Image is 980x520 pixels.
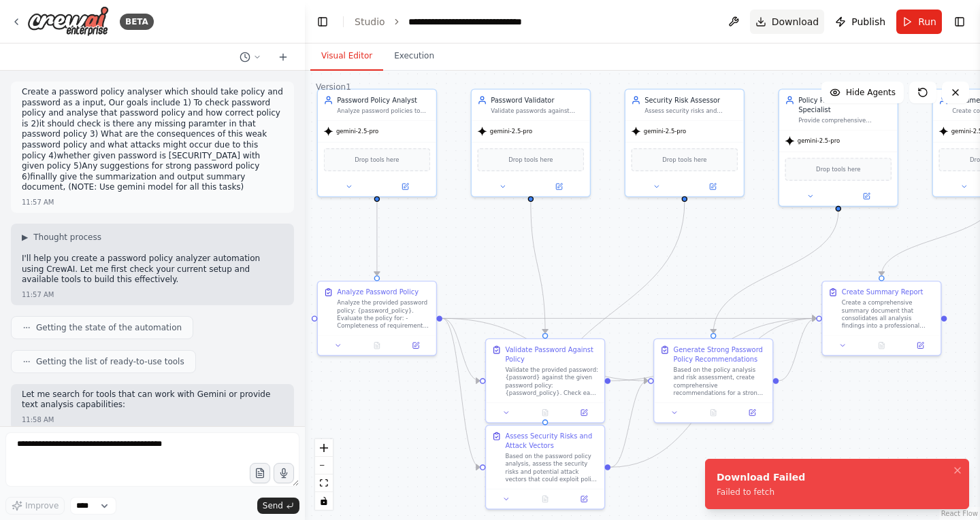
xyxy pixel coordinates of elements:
[750,10,825,34] button: Download
[355,16,385,27] a: Studio
[505,432,598,451] div: Assess Security Risks and Attack Vectors
[355,15,553,29] nav: breadcrumb
[693,407,734,419] button: No output available
[779,313,816,385] g: Edge from a92c3e92-ad13-4d1d-b9bd-ba1714af08ce to bbe9be3f-5234-4623-a183-5d2e9389dba7
[717,487,805,498] div: Failed to fetch
[337,288,419,297] div: Analyze Password Policy
[22,389,283,411] p: Let me search for tools that can work with Gemini or provide text analysis capabilities:
[839,190,894,202] button: Open in side panel
[27,6,109,37] img: Logo
[485,425,606,510] div: Assess Security Risks and Attack VectorsBased on the password policy analysis, assess the securit...
[830,10,891,34] button: Publish
[337,107,430,114] div: Analyze password policies to identify strengths, weaknesses, missing parameters, and potential se...
[317,281,438,356] div: Analyze Password PolicyAnalyze the provided password policy: {password_policy}. Evaluate the poli...
[861,340,902,351] button: No output available
[442,313,480,385] g: Edge from 8e6acd1b-cbd4-4ee8-a946-6229a269c7ce to ba96b01d-462e-4a8e-a931-9df03f459be2
[674,345,767,364] div: Generate Strong Password Policy Recommendations
[846,87,896,98] span: Hide Agents
[22,254,283,285] p: I'll help you create a password policy analyzer automation using CrewAI. Let me first check your ...
[315,457,333,474] button: zoom out
[662,155,706,164] span: Drop tools here
[336,128,378,135] span: gemini-2.5-pro
[505,366,598,397] div: Validate the provided password: {password} against the given password policy: {password_policy}. ...
[950,12,969,31] button: Show right sidebar
[798,137,840,145] span: gemini-2.5-pro
[442,313,816,323] g: Edge from 8e6acd1b-cbd4-4ee8-a946-6229a269c7ce to bbe9be3f-5234-4623-a183-5d2e9389dba7
[357,340,397,351] button: No output available
[568,407,600,419] button: Open in side panel
[532,181,586,192] button: Open in side panel
[918,15,936,29] span: Run
[36,322,182,333] span: Getting the state of the automation
[33,232,101,243] span: Thought process
[316,82,351,92] div: Version 1
[22,232,101,243] button: ▶Thought process
[471,88,591,197] div: Password ValidatorValidate passwords against provided policies by checking each requirement syste...
[821,281,942,356] div: Create Summary ReportCreate a comprehensive summary document that consolidates all analysis findi...
[274,463,294,483] button: Click to speak your automation idea
[851,15,885,29] span: Publish
[490,128,532,135] span: gemini-2.5-pro
[904,340,936,351] button: Open in side panel
[644,107,738,114] div: Assess security risks and potential attack vectors associated with weak password policies. Analyz...
[491,95,584,105] div: Password Validator
[22,415,54,425] div: 11:58 AM
[378,181,432,192] button: Open in side panel
[736,407,768,419] button: Open in side panel
[526,202,550,333] g: Edge from 9b375e1e-f47f-473f-adb5-63414ad50ca1 to ba96b01d-462e-4a8e-a931-9df03f459be2
[272,49,294,65] button: Start a new chat
[337,299,430,330] div: Analyze the provided password policy: {password_policy}. Evaluate the policy for: - Completeness ...
[355,155,399,164] span: Drop tools here
[798,116,892,124] div: Provide comprehensive recommendations for improving password policies based on current industry b...
[674,366,767,397] div: Based on the policy analysis and risk assessment, create comprehensive recommendations for a stro...
[779,88,899,207] div: Policy Recommendation SpecialistProvide comprehensive recommendations for improving password poli...
[485,339,606,423] div: Validate Password Against PolicyValidate the provided password: {password} against the given pass...
[505,453,598,483] div: Based on the password policy analysis, assess the security risks and potential attack vectors tha...
[5,497,65,515] button: Improve
[36,356,184,367] span: Getting the list of ready-to-use tools
[234,49,267,65] button: Switch to previous chat
[644,95,738,105] div: Security Risk Assessor
[315,439,333,510] div: React Flow controls
[896,10,942,34] button: Run
[315,439,333,457] button: zoom in
[525,407,566,419] button: No output available
[337,95,430,105] div: Password Policy Analyst
[399,340,432,351] button: Open in side panel
[798,95,892,114] div: Policy Recommendation Specialist
[821,82,904,103] button: Hide Agents
[525,493,566,505] button: No output available
[22,87,283,193] p: Create a password policy analyser which should take policy and password as a input, Our goals inc...
[22,232,28,243] span: ▶
[372,202,382,275] g: Edge from 52f2f0b2-9f0d-47f5-959e-e7735d08e8c5 to 8e6acd1b-cbd4-4ee8-a946-6229a269c7ce
[442,313,480,472] g: Edge from 8e6acd1b-cbd4-4ee8-a946-6229a269c7ce to c174b131-d7ac-403e-be62-5c86e36690c4
[315,492,333,510] button: toggle interactivity
[610,376,648,472] g: Edge from c174b131-d7ac-403e-be62-5c86e36690c4 to a92c3e92-ad13-4d1d-b9bd-ba1714af08ce
[317,88,438,197] div: Password Policy AnalystAnalyze password policies to identify strengths, weaknesses, missing param...
[250,463,270,483] button: Upload files
[772,15,819,29] span: Download
[313,12,332,31] button: Hide left sidebar
[120,14,154,30] div: BETA
[653,339,774,423] div: Generate Strong Password Policy RecommendationsBased on the policy analysis and risk assessment, ...
[22,290,54,300] div: 11:57 AM
[708,211,843,333] g: Edge from b173ff10-9d47-46d9-b2c5-228dfb133348 to a92c3e92-ad13-4d1d-b9bd-ba1714af08ce
[263,500,283,511] span: Send
[717,470,805,484] div: Download Failed
[508,155,553,164] span: Drop tools here
[842,288,924,297] div: Create Summary Report
[315,474,333,492] button: fit view
[257,498,299,514] button: Send
[568,493,600,505] button: Open in side panel
[505,345,598,364] div: Validate Password Against Policy
[644,128,686,135] span: gemini-2.5-pro
[610,313,816,472] g: Edge from c174b131-d7ac-403e-be62-5c86e36690c4 to bbe9be3f-5234-4623-a183-5d2e9389dba7
[25,500,59,511] span: Improve
[842,299,935,330] div: Create a comprehensive summary document that consolidates all analysis findings into a profession...
[540,202,689,419] g: Edge from 768b0b0c-4de7-4999-ae50-2f7586b827d8 to c174b131-d7ac-403e-be62-5c86e36690c4
[816,164,860,174] span: Drop tools here
[625,88,745,197] div: Security Risk AssessorAssess security risks and potential attack vectors associated with weak pas...
[685,181,740,192] button: Open in side panel
[310,42,383,71] button: Visual Editor
[383,42,445,71] button: Execution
